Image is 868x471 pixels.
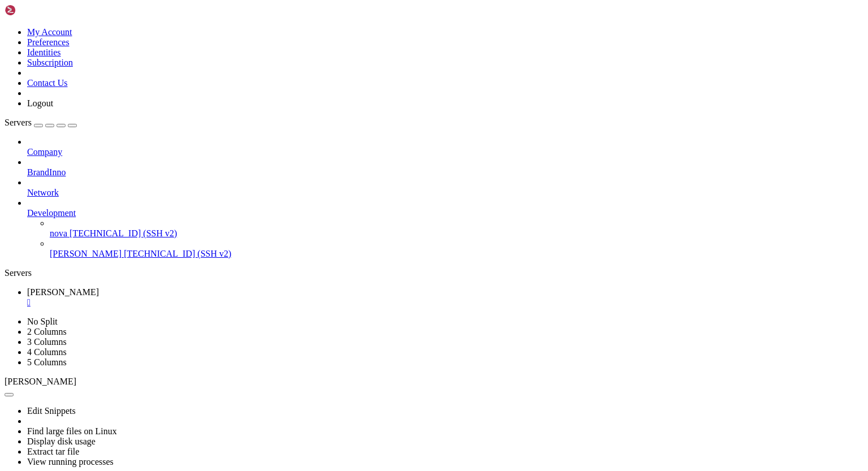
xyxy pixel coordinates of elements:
[27,337,67,347] a: 3 Columns
[5,33,721,43] x-row: * Management: [URL][DOMAIN_NAME]
[5,118,32,127] span: Servers
[50,228,863,239] a: nova [TECHNICAL_ID] (SSH v2)
[27,157,863,178] li: BrandInno
[5,158,721,168] x-row: [URL][DOMAIN_NAME]
[5,101,721,110] x-row: Memory usage: 1% IPv4 address for eth0: [TECHNICAL_ID]
[27,327,67,336] a: 2 Columns
[5,268,863,278] div: Servers
[27,357,67,367] a: 5 Columns
[5,178,721,187] x-row: Expanded Security Maintenance for Applications is not enabled.
[27,208,76,218] span: Development
[27,447,79,456] a: Extract tar file
[27,188,59,197] span: Network
[50,249,863,259] a: [PERSON_NAME] [TECHNICAL_ID] (SSH v2)
[27,297,863,308] a: 
[27,198,863,259] li: Development
[27,58,73,67] a: Subscription
[5,274,721,283] x-row: Last login: [DATE] from [TECHNICAL_ID]
[70,228,177,238] span: [TECHNICAL_ID] (SSH v2)
[5,206,721,216] x-row: To see these additional updates run: apt list --upgradable
[27,208,863,218] a: Development
[5,43,721,53] x-row: * Support: [URL][DOMAIN_NAME]
[5,139,721,149] x-row: just raised the bar for easy, resilient and secure K8s cluster deployment.
[5,91,721,101] x-row: Usage of /: 21.2% of 696.41GB Users logged in: 0
[50,228,67,238] span: nova
[5,264,721,274] x-row: *** System restart required ***
[27,137,863,157] li: Company
[27,457,114,466] a: View running processes
[5,118,77,127] a: Servers
[27,287,99,297] span: [PERSON_NAME]
[27,188,863,198] a: Network
[27,147,62,157] span: Company
[27,287,863,308] a: cora
[27,347,67,357] a: 4 Columns
[5,283,721,293] x-row: root@[PERSON_NAME]:~#
[67,283,71,293] div: (13, 29)
[27,437,96,446] a: Display disk usage
[27,406,76,416] a: Edit Snippets
[50,218,863,239] li: nova [TECHNICAL_ID] (SSH v2)
[27,317,58,326] a: No Split
[27,167,66,177] span: BrandInno
[27,98,53,108] a: Logout
[5,81,721,91] x-row: System load: 0.0 Processes: 227
[124,249,231,258] span: [TECHNICAL_ID] (SSH v2)
[27,426,117,436] a: Find large files on Linux
[5,5,721,14] x-row: Welcome to Ubuntu 24.04.3 LTS (GNU/Linux 6.8.0-71-generic x86_64)
[5,62,721,72] x-row: System information as of [DATE]
[5,235,721,245] x-row: Learn more about enabling ESM Apps service at [URL][DOMAIN_NAME]
[5,377,76,386] span: [PERSON_NAME]
[27,178,863,198] li: Network
[50,249,121,258] span: [PERSON_NAME]
[5,226,721,235] x-row: 1 additional security update can be applied with ESM Apps.
[5,5,70,16] img: Shellngn
[27,78,68,88] a: Contact Us
[27,27,72,37] a: My Account
[27,147,863,157] a: Company
[27,167,863,178] a: BrandInno
[5,24,721,33] x-row: * Documentation: [URL][DOMAIN_NAME]
[27,47,61,57] a: Identities
[5,110,721,120] x-row: Swap usage: 0%
[27,37,70,47] a: Preferences
[5,129,721,139] x-row: * Strictly confined Kubernetes makes edge and IoT secure. Learn how MicroK8s
[50,239,863,259] li: [PERSON_NAME] [TECHNICAL_ID] (SSH v2)
[5,197,721,206] x-row: 6 updates can be applied immediately.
